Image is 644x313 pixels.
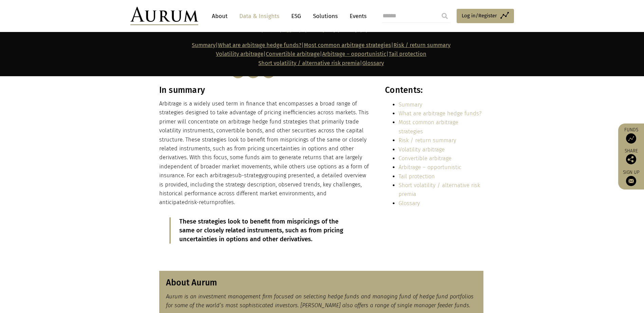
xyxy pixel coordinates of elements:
[457,9,514,23] a: Log in/Register
[216,51,263,57] a: Volatility arbitrage
[622,149,641,164] div: Share
[236,10,283,22] a: Data & Insights
[310,10,341,22] a: Solutions
[258,60,384,66] span: |
[399,200,420,207] a: Glossary
[216,51,389,57] strong: | | |
[622,169,641,186] a: Sign up
[179,217,352,244] p: These strategies look to benefit from mispricings of the same or closely related instruments, suc...
[232,172,264,179] span: sub-strategy
[622,127,641,144] a: Funds
[192,42,216,48] a: Summary
[159,99,370,207] p: Arbitrage is a widely used term in finance that encompasses a broad range of strategies designed ...
[626,154,636,164] img: Share this post
[393,42,450,48] a: Risk / return summary
[399,164,461,170] a: Arbitrage – opportunistic
[399,101,422,108] a: Summary
[258,60,360,66] a: Short volatility / alternative risk premia
[626,133,636,144] img: Access Funds
[188,199,215,205] span: risk-return
[399,173,435,180] a: Tail protection
[462,12,497,20] span: Log in/Register
[218,42,301,48] a: What are arbitrage hedge funds?
[389,51,426,57] a: Tail protection
[266,51,320,57] a: Convertible arbitrage
[626,176,636,186] img: Sign up to our newsletter
[130,7,198,25] img: Aurum
[399,137,456,144] a: Risk / return summary
[438,9,452,23] input: Submit
[208,10,231,22] a: About
[362,60,384,66] a: Glossary
[346,10,367,22] a: Events
[192,42,393,48] strong: | | |
[322,51,386,57] a: Arbitrage – opportunistic
[399,182,480,197] a: Short volatility / alternative risk premia
[399,146,445,153] a: Volatility arbitrage
[159,85,370,95] h3: In summary
[166,293,474,309] em: Aurum is an investment management firm focused on selecting hedge funds and managing fund of hedg...
[385,85,483,95] h3: Contents:
[399,119,458,134] a: Most common arbitrage strategies
[304,42,391,48] a: Most common arbitrage strategies
[399,110,481,117] a: What are arbitrage hedge funds?
[166,278,477,288] h3: About Aurum
[288,10,305,22] a: ESG
[399,155,452,162] a: Convertible arbitrage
